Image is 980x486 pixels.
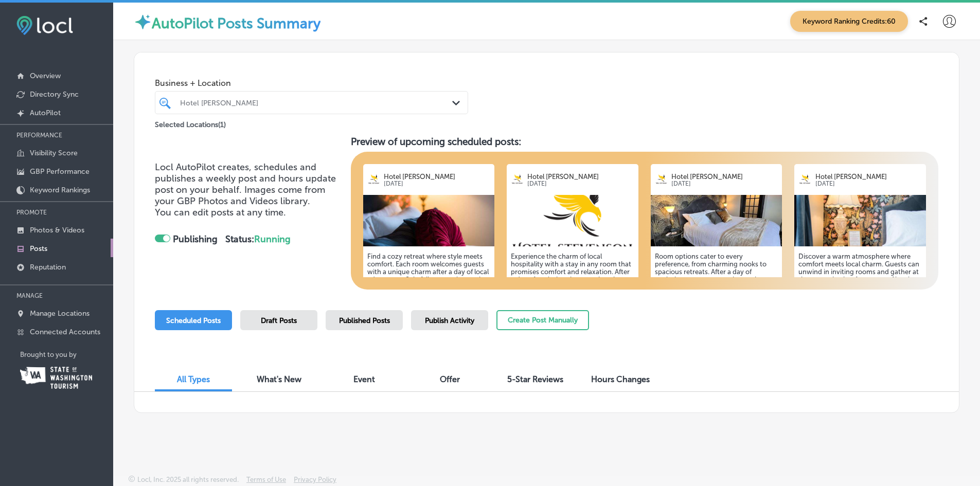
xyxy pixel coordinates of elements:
div: Hotel [PERSON_NAME] [180,98,453,107]
strong: Publishing [173,233,218,245]
span: Running [254,233,291,245]
img: 1747938435bb4ef7cb-97bf-4297-8532-274239ffdd13_283647943_382427240606618_7555760005718574685_n.jpg [363,195,495,246]
p: Hotel [PERSON_NAME] [527,173,634,181]
h5: Find a cozy retreat where style meets comfort. Each room welcomes guests with a unique charm afte... [367,253,491,330]
p: Overview [30,71,61,80]
p: Manage Locations [30,309,90,318]
span: Draft Posts [261,316,297,325]
img: 174793845072f53a19-6a9e-4745-b2b4-592f060f407c_2022-03-24.png [507,195,638,246]
p: Connected Accounts [30,328,100,336]
p: Photos & Videos [30,226,84,235]
img: fda3e92497d09a02dc62c9cd864e3231.png [16,16,73,35]
span: Keyword Ranking Credits: 60 [790,11,908,32]
h3: Preview of upcoming scheduled posts: [351,136,938,148]
h5: Discover a warm atmosphere where comfort meets local charm. Guests can unwind in inviting rooms a... [798,253,922,337]
p: Locl, Inc. 2025 all rights reserved. [137,476,239,483]
h5: Room options cater to every preference, from charming nooks to spacious retreats. After a day of ... [655,253,778,345]
span: Offer [440,374,460,384]
p: [DATE] [671,181,778,187]
p: Posts [30,244,47,253]
p: GBP Performance [30,167,90,176]
span: Business + Location [155,78,468,88]
strong: Status: [225,233,291,245]
p: Reputation [30,263,66,272]
img: logo [655,173,668,186]
p: Hotel [PERSON_NAME] [671,173,778,181]
img: autopilot-icon [134,13,152,31]
p: Directory Sync [30,90,79,99]
span: Locl AutoPilot creates, schedules and publishes a weekly post and hours update post on your behal... [155,161,336,207]
p: [DATE] [527,181,634,187]
span: 5-Star Reviews [507,374,563,384]
span: All Types [177,374,210,384]
p: Selected Locations ( 1 ) [155,116,226,129]
img: logo [798,173,811,186]
span: Hours Changes [591,374,650,384]
span: Published Posts [339,316,390,325]
p: [DATE] [815,181,922,187]
span: What's New [257,374,301,384]
p: Keyword Rankings [30,186,90,194]
p: Hotel [PERSON_NAME] [815,173,922,181]
img: logo [511,173,524,186]
span: You can edit posts at any time. [155,207,286,218]
img: 1747938414e68988cf-626b-4586-88a3-4f4ab31afddc_2023-04-14.jpg [651,195,782,246]
img: 1747938422fa59f9d3-85d0-4609-89c4-c99ffb1abcd2_2023-01-17.jpg [794,195,926,246]
button: Create Post Manually [496,310,589,330]
span: Scheduled Posts [166,316,221,325]
span: Event [353,374,375,384]
span: Publish Activity [425,316,474,325]
p: AutoPilot [30,109,61,117]
label: AutoPilot Posts Summary [152,15,320,32]
p: [DATE] [384,181,490,187]
img: Washington Tourism [20,367,92,389]
h5: Experience the charm of local hospitality with a stay in any room that promises comfort and relax... [511,253,634,330]
p: Hotel [PERSON_NAME] [384,173,490,181]
p: Visibility Score [30,149,78,157]
p: Brought to you by [20,351,113,358]
img: logo [367,173,380,186]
